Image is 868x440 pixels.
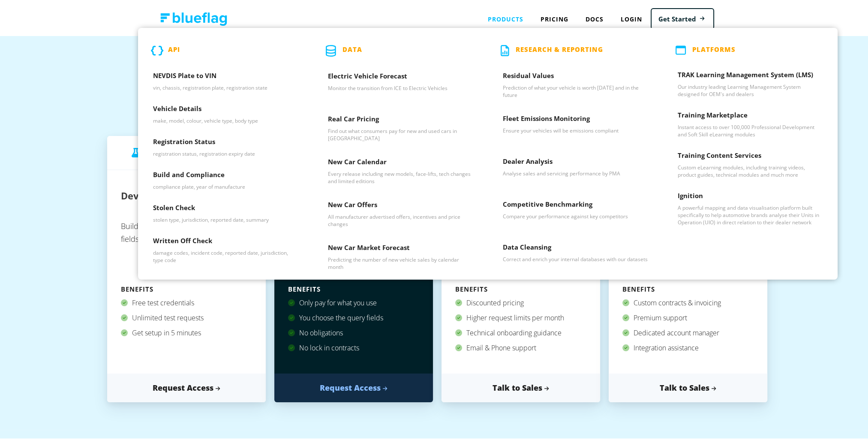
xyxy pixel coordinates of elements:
[678,69,823,81] h3: TRAK Learning Management System (LMS)
[328,199,473,211] h3: New Car Offers
[328,70,473,83] h3: Electric Vehicle Forecast
[153,148,298,156] p: registration status, registration expiry date
[488,149,663,192] a: Dealer Analysis - Analyse sales and servicing performance by PMA
[503,254,648,261] p: Correct and enrich your internal databases with our datasets
[612,9,651,26] a: Login to Blue Flag application
[503,82,648,97] p: Prediction of what your vehicle is worth [DATE] and in the future
[455,309,586,324] div: Higher request limits per month
[153,102,298,115] h3: Vehicle Details
[328,169,473,183] p: Every release including new models, face-lifts, tech changes and limited editions
[328,211,473,226] p: All manufacturer advertised offers, incentives and price changes
[288,324,419,339] div: No obligations
[678,202,823,224] p: A powerful mapping and data visualisation platform built specifically to help automotive brands a...
[121,214,252,281] p: Build and test using any of our data fields.
[153,115,298,123] p: make, model, colour, vehicle type, body type
[328,126,473,140] p: Find out what consumers pay for new and used cars in [GEOGRAPHIC_DATA]
[503,112,648,125] h3: Fleet Emissions Monitoring
[138,129,313,162] a: Registration Status - registration status, registration expiry date
[138,228,313,268] a: Written Off Check - damage codes, incident code, reported date, jurisdiction, type code
[153,181,298,189] p: compliance plate, year of manufacture
[503,125,648,133] p: Ensure your vehicles will be emissions compliant
[678,81,823,96] p: Our industry leading Learning Management System designed for OEM's and dealers
[153,82,298,90] p: vin, chassis, registration plate, registration state
[153,235,298,247] h3: Written Off Check
[577,9,612,26] a: Docs
[622,339,754,354] div: Integration assistance
[455,324,586,339] div: Technical onboarding guidance
[153,214,298,222] p: stolen type, jurisdiction, reported date, summary
[488,63,663,106] a: Residual Values - Prediction of what your vehicle is worth today and in the future
[663,143,838,183] a: Training Content Services - Custom eLearning modules, including training videos, product guides, ...
[479,9,532,26] div: Products
[503,168,648,175] p: Analyse sales and servicing performance by PMA
[328,241,473,254] h3: New Car Market Forecast
[532,9,577,26] a: Pricing
[313,149,488,192] a: New Car Calendar - Every release including new models, face-lifts, tech changes and limited editions
[663,62,838,102] a: TRAK Learning Management System (LMS) - Our industry leading Learning Management System designed ...
[488,192,663,235] a: Competitive Benchmarking - Compare your performance against key competitors
[160,11,227,24] img: Blue Flag logo
[328,254,473,269] p: Predicting the number of new vehicle sales by calendar month
[328,156,473,169] h3: New Car Calendar
[121,324,252,339] div: Get setup in 5 minutes
[274,372,433,401] a: Request Access
[503,241,648,254] h3: Data Cleansing
[692,43,736,54] p: PLATFORMS
[663,183,838,231] a: Ignition - A powerful mapping and data visualisation platform built specifically to help automoti...
[678,109,823,122] h3: Training Marketplace
[503,211,648,218] p: Compare your performance against key competitors
[138,162,313,195] a: Build and Compliance - compliance plate, year of manufacture
[609,372,767,401] a: Talk to Sales
[288,309,419,324] div: You choose the query fields
[121,294,252,309] div: Free test credentials
[455,294,586,309] div: Discounted pricing
[678,122,823,136] p: Instant access to over 100,000 Professional Development and Soft Skill eLearning modules
[328,113,473,126] h3: Real Car Pricing
[121,309,252,324] div: Unlimited test requests
[503,198,648,211] h3: Competitive Benchmarking
[342,43,362,55] p: Data
[313,106,488,149] a: Real Car Pricing - Find out what consumers pay for new and used cars in Australia
[678,162,823,177] p: Custom eLearning modules, including training videos, product guides, technical modules and much more
[442,372,600,401] a: Talk to Sales
[153,247,298,262] p: damage codes, incident code, reported date, jurisdiction, type code
[622,294,754,309] div: Custom contracts & invoicing
[651,6,714,28] a: Get Started
[488,106,663,149] a: Fleet Emissions Monitoring - Ensure your vehicles will be emissions compliant
[663,102,838,143] a: Training Marketplace - Instant access to over 100,000 Professional Development and Soft Skill eLe...
[313,192,488,235] a: New Car Offers - All manufacturer advertised offers, incentives and price changes
[288,339,419,354] div: No lock in contracts
[622,324,754,339] div: Dedicated account manager
[678,149,823,162] h3: Training Content Services
[168,43,180,55] p: API
[153,69,298,82] h3: NEVDIS Plate to VIN
[503,69,648,82] h3: Residual Values
[622,309,754,324] div: Premium support
[313,63,488,106] a: Electric Vehicle Forecast - Monitor the transition from ICE to Electric Vehicles
[153,202,298,214] h3: Stolen Check
[153,136,298,148] h3: Registration Status
[9,62,866,96] h1: Choose a plan that works for you.
[288,294,419,309] div: Only pay for what you use
[328,83,473,90] p: Monitor the transition from ICE to Electric Vehicles
[138,96,313,129] a: Vehicle Details - make, model, colour, vehicle type, body type
[138,195,313,228] a: Stolen Check - stolen type, jurisdiction, reported date, summary
[503,155,648,168] h3: Dealer Analysis
[455,339,586,354] div: Email & Phone support
[107,372,266,401] a: Request Access
[153,169,298,181] h3: Build and Compliance
[121,182,212,206] h2: Developer Sandbox
[678,190,823,202] h3: Ignition
[138,63,313,96] a: NEVDIS Plate to VIN - vin, chassis, registration plate, registration state
[516,43,603,55] p: Research & Reporting
[488,235,663,277] a: Data Cleansing - Correct and enrich your internal databases with our datasets
[313,235,488,278] a: New Car Market Forecast - Predicting the number of new vehicle sales by calendar month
